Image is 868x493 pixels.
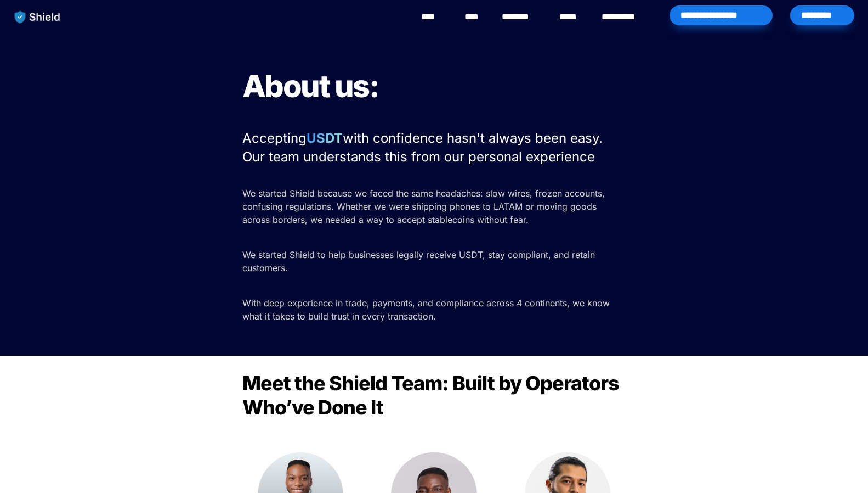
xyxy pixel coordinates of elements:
span: About us: [242,68,379,105]
span: We started Shield because we faced the same headaches: slow wires, frozen accounts, confusing reg... [242,188,608,225]
strong: USDT [307,130,343,146]
span: We started Shield to help businesses legally receive USDT, stay compliant, and retain customers. [242,249,598,273]
img: website logo [9,5,66,29]
span: with confidence hasn't always been easy. Our team understands this from our personal experience [242,130,606,165]
span: Accepting [242,130,307,146]
span: With deep experience in trade, payments, and compliance across 4 continents, we know what it take... [242,298,612,322]
span: Meet the Shield Team: Built by Operators Who’ve Done It [242,371,623,419]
